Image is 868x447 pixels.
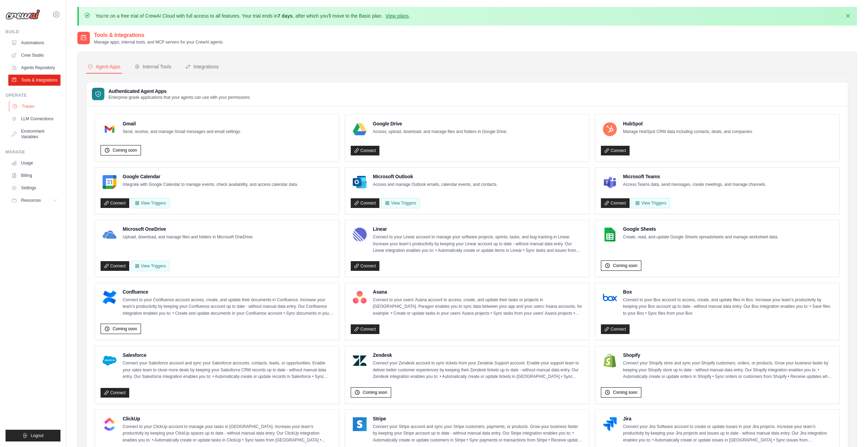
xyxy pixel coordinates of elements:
[123,234,254,241] p: Upload, download, and manage files and folders in Microsoft OneDrive.
[601,146,630,155] a: Connect
[123,352,333,359] h4: Salesforce
[373,352,584,359] h4: Zendesk
[623,226,779,232] h4: Google Sheets
[6,9,40,20] img: Logo
[9,101,61,112] a: Traces
[8,158,60,169] a: Usage
[8,75,60,86] a: Tools & Integrations
[373,297,584,317] p: Connect to your users’ Asana account to access, create, and update their tasks or projects in [GE...
[113,148,137,153] span: Coming soon
[623,120,753,127] h4: HubSpot
[623,288,834,295] h4: Box
[8,113,60,124] a: LLM Connections
[8,126,60,142] a: Environment Variables
[94,31,223,39] h2: Tools & Integrations
[113,326,137,332] span: Coming soon
[623,415,834,422] h4: Jira
[123,181,298,188] p: Integrate with Google Calendar to manage events, check availability, and access calendar data.
[603,228,617,241] img: Google Sheets Logo
[123,226,254,232] h4: Microsoft OneDrive
[373,424,584,444] p: Connect your Stripe account and sync your Stripe customers, payments, or products. Grow your busi...
[6,149,60,155] div: Manage
[277,13,293,19] strong: 7 days
[6,29,60,35] div: Build
[103,417,116,431] img: ClickUp Logo
[623,173,766,180] h4: Microsoft Teams
[101,198,129,208] a: Connect
[373,415,584,422] h4: Stripe
[31,433,44,438] span: Logout
[108,88,250,95] h3: Authenticated Agent Apps
[353,175,367,189] img: Microsoft Outlook Logo
[184,60,220,74] button: Integrations
[373,173,498,180] h4: Microsoft Outlook
[623,424,834,444] p: Connect your Jira Software account to create or update issues in your Jira projects. Increase you...
[8,170,60,181] a: Billing
[613,263,638,268] span: Coming soon
[103,354,116,368] img: Salesforce Logo
[123,288,333,295] h4: Confluence
[353,291,367,304] img: Asana Logo
[353,354,367,368] img: Zendesk Logo
[623,234,779,241] p: Create, read, and update Google Sheets spreadsheets and manage worksheet data.
[603,175,617,189] img: Microsoft Teams Logo
[185,63,219,70] div: Integrations
[623,360,834,380] p: Connect your Shopify store and sync your Shopify customers, orders, or products. Grow your busine...
[353,122,367,136] img: Google Drive Logo
[601,324,630,334] a: Connect
[123,173,298,180] h4: Google Calendar
[123,415,333,422] h4: ClickUp
[103,228,116,241] img: Microsoft OneDrive Logo
[385,13,408,19] a: View plans
[8,195,60,206] button: Resources
[103,175,116,189] img: Google Calendar Logo
[351,324,379,334] a: Connect
[603,291,617,304] img: Box Logo
[623,352,834,359] h4: Shopify
[95,12,410,19] p: You're on a free trial of CrewAI Cloud with full access to all features. Your trial ends in , aft...
[108,95,250,100] p: Enterprise-grade applications that your agents can use with your permissions
[131,198,170,208] button: View Triggers
[123,129,241,135] p: Send, receive, and manage Gmail messages and email settings.
[623,129,753,135] p: Manage HubSpot CRM data including contacts, deals, and companies.
[373,360,584,380] p: Connect your Zendesk account to sync tickets from your Zendesk Support account. Enable your suppo...
[373,129,508,135] p: Access, upload, download, and manage files and folders in Google Drive.
[123,297,333,317] p: Connect to your Confluence account access, create, and update their documents in Confluence. Incr...
[131,261,170,271] : View Triggers
[8,182,60,193] a: Settings
[123,424,333,444] p: Connect to your ClickUp account to manage your tasks in [GEOGRAPHIC_DATA]. Increase your team’s p...
[613,390,638,395] span: Coming soon
[103,122,116,136] img: Gmail Logo
[94,39,223,45] p: Manage apps, internal tools, and MCP servers for your CrewAI agents
[623,297,834,317] p: Connect to your Box account to access, create, and update files in Box. Increase your team’s prod...
[373,120,508,127] h4: Google Drive
[623,181,766,188] p: Access Teams data, send messages, create meetings, and manage channels.
[6,430,60,441] button: Logout
[6,93,60,98] div: Operate
[133,60,173,74] button: Internal Tools
[8,62,60,73] a: Agents Repository
[101,261,129,271] a: Connect
[353,228,367,241] img: Linear Logo
[601,198,630,208] a: Connect
[87,63,121,70] div: Agent Apps
[363,390,387,395] span: Coming soon
[123,360,333,380] p: Connect your Salesforce account and sync your Salesforce accounts, contacts, leads, or opportunit...
[373,226,584,232] h4: Linear
[101,388,129,398] a: Connect
[603,417,617,431] img: Jira Logo
[353,417,367,431] img: Stripe Logo
[603,354,617,368] img: Shopify Logo
[8,50,60,61] a: Crew Studio
[351,261,379,271] a: Connect
[103,291,116,304] img: Confluence Logo
[123,120,241,127] h4: Gmail
[373,234,584,254] p: Connect to your Linear account to manage your software projects, sprints, tasks, and bug tracking...
[351,198,379,208] a: Connect
[134,63,171,70] div: Internal Tools
[373,288,584,295] h4: Asana
[21,198,41,203] span: Resources
[8,37,60,48] a: Automations
[603,122,617,136] img: HubSpot Logo
[351,146,379,155] a: Connect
